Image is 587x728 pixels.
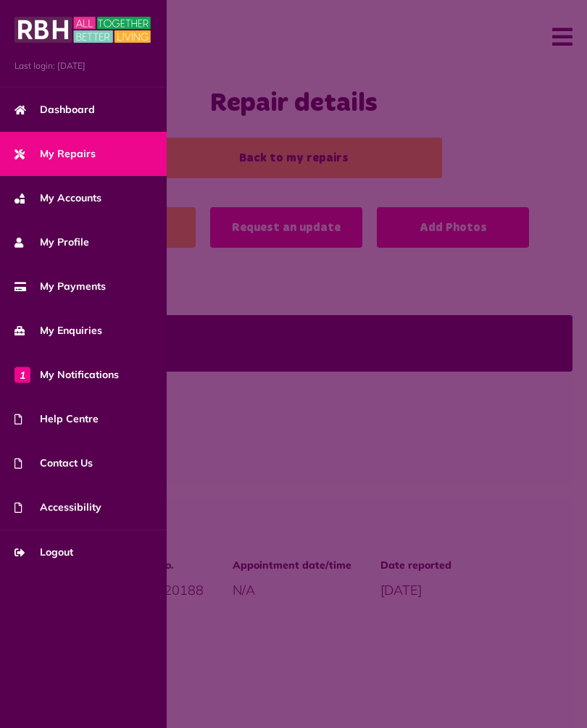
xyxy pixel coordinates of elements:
[14,323,102,338] span: My Enquiries
[14,367,30,382] span: 1
[14,279,106,294] span: My Payments
[14,500,101,515] span: Accessibility
[14,14,151,45] img: MyRBH
[14,545,73,560] span: Logout
[14,235,89,250] span: My Profile
[14,367,119,382] span: My Notifications
[14,59,152,72] span: Last login: [DATE]
[14,411,99,427] span: Help Centre
[14,146,96,162] span: My Repairs
[14,102,95,117] span: Dashboard
[14,456,93,471] span: Contact Us
[14,191,101,206] span: My Accounts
